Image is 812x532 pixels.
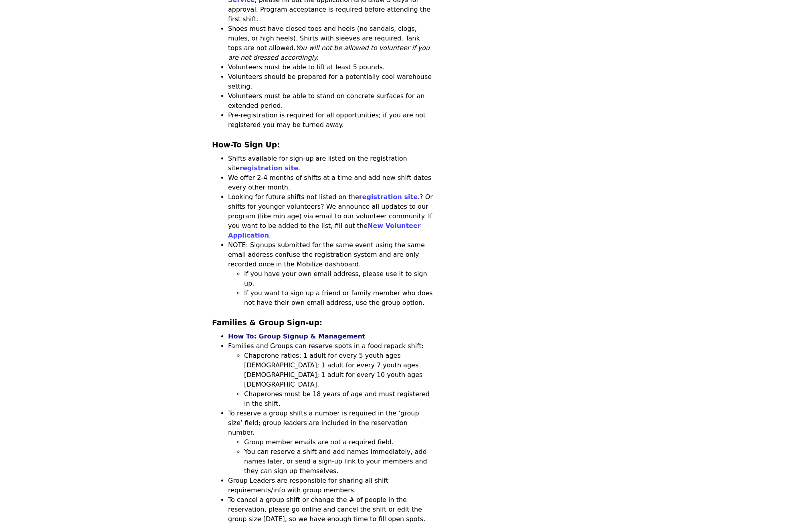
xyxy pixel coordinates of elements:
[359,193,418,201] a: registration site
[228,91,435,111] li: Volunteers must be able to stand on concrete surfaces for an extended period.
[228,24,435,62] li: Shoes must have closed toes and heels (no sandals, clogs, mules, or high heels). Shirts with slee...
[228,240,435,308] li: NOTE: Signups submitted for the same event using the same email address confuse the registration ...
[244,437,435,447] li: Group member emails are not a required field.
[244,447,435,476] li: You can reserve a shift and add names immediately, add names later, or send a sign-up link to you...
[228,44,430,61] em: You will not be allowed to volunteer if you are not dressed accordingly.
[228,409,435,476] li: To reserve a group shifts a number is required in the ‘group size’ field; group leaders are inclu...
[228,332,365,340] a: How To: Group Signup & Management
[240,164,298,172] a: registration site
[228,154,435,173] li: Shifts available for sign-up are listed on the registration site .
[228,72,435,91] li: Volunteers should be prepared for a potentially cool warehouse setting.
[212,318,322,327] strong: Families & Group Sign-up:
[228,62,435,72] li: Volunteers must be able to lift at least 5 pounds.
[212,141,280,149] strong: How-To Sign Up:
[228,476,435,495] li: Group Leaders are responsible for sharing all shift requirements/info with group members.
[244,288,435,308] li: If you want to sign up a friend or family member who does not have their own email address, use t...
[228,111,435,130] li: Pre-registration is required for all opportunities; if you are not registered you may be turned a...
[244,269,435,288] li: If you have your own email address, please use it to sign up.
[244,389,435,409] li: Chaperones must be 18 years of age and must registered in the shift.
[228,222,421,239] a: New Volunteer Application
[228,192,435,240] li: Looking for future shifts not listed on the .? Or shifts for younger volunteers? We announce all ...
[228,173,435,192] li: We offer 2-4 months of shifts at a time and add new shift dates every other month.
[228,341,435,409] li: Families and Groups can reserve spots in a food repack shift:
[244,351,435,389] li: Chaperone ratios: 1 adult for every 5 youth ages [DEMOGRAPHIC_DATA]; 1 adult for every 7 youth ag...
[228,495,435,524] li: To cancel a group shift or change the # of people in the reservation, please go online and cancel...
